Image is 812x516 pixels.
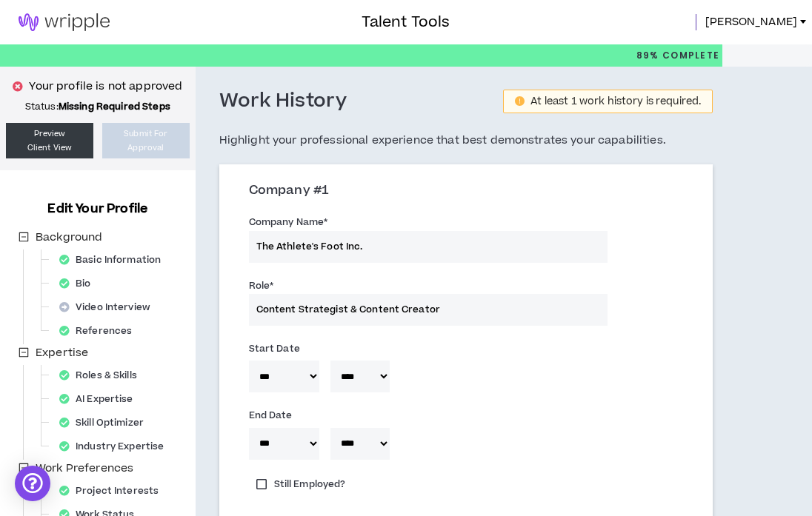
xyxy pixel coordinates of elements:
[219,132,713,150] h5: Highlight your professional experience that best demonstrates your capabilities.
[33,344,91,362] span: Expertise
[19,232,29,242] span: minus-square
[6,101,190,113] p: Status:
[53,480,173,501] div: Project Interests
[6,123,93,158] a: PreviewClient View
[33,229,105,247] span: Background
[53,321,147,341] div: References
[33,460,136,478] span: Work Preferences
[249,210,328,234] label: Company Name
[53,389,148,409] div: AI Expertise
[659,49,720,62] span: Complete
[249,294,608,326] input: (e.g. Art Director, Account Executive, etc.)
[53,297,165,318] div: Video Interview
[249,274,274,298] label: Role
[362,11,450,33] h3: Talent Tools
[53,412,159,433] div: Skill Optimizer
[249,403,293,427] label: End Date
[102,123,190,158] button: Submit ForApproval
[29,78,182,95] p: Your profile is not approved
[53,249,176,270] div: Basic Information
[249,231,608,263] input: Company Name
[19,463,29,473] span: minus-square
[53,365,152,386] div: Roles & Skills
[530,96,701,107] div: At least 1 work history is required.
[249,337,300,361] label: Start Date
[53,273,106,294] div: Bio
[36,345,88,361] span: Expertise
[249,474,353,495] label: Still Employed?
[19,347,29,358] span: minus-square
[41,200,153,218] h3: Edit Your Profile
[15,466,50,501] div: Open Intercom Messenger
[36,460,133,476] span: Work Preferences
[249,183,695,199] h3: Company #1
[636,44,720,67] p: 89%
[59,100,170,113] strong: Missing Required Steps
[53,436,179,457] div: Industry Expertise
[219,89,347,114] h3: Work History
[515,96,525,106] span: exclamation-circle
[705,14,797,30] span: [PERSON_NAME]
[36,229,102,245] span: Background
